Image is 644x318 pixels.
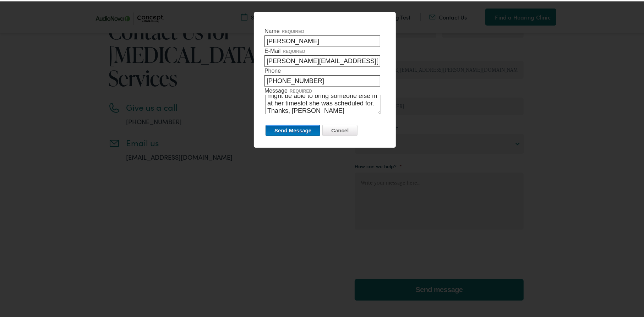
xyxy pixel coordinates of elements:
[283,48,305,53] span: required
[264,26,385,45] label: Name
[290,87,312,92] span: required
[264,45,385,65] label: E-Mail
[282,28,304,33] span: required
[264,65,385,85] label: Phone
[264,85,385,113] label: Message
[322,124,358,135] input: Cancel
[264,34,380,45] input: Namerequired
[265,94,381,113] textarea: Messagerequired
[266,124,320,135] input: Send Message
[264,54,380,65] input: E-Mailrequired
[264,74,380,85] input: Phone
